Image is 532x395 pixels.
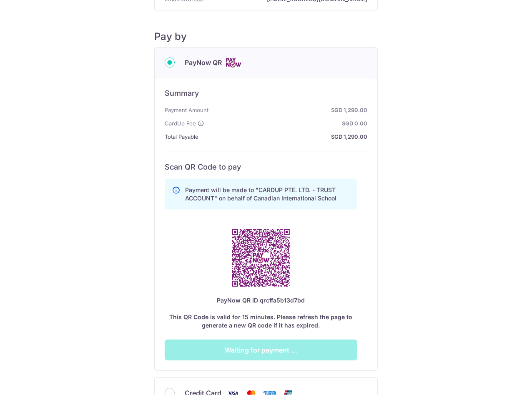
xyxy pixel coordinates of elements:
[223,220,299,296] img: PayNow QR Code
[212,105,367,115] strong: SGD 1,290.00
[260,297,305,304] span: qrcffa5b13d7bd
[217,297,258,304] span: PayNow QR ID
[165,57,367,68] div: PayNow QR Cards logo
[165,296,357,330] div: This QR Code is valid for 15 minutes. Please refresh the page to generate a new QR code if it has...
[225,57,242,68] img: Cards logo
[165,118,196,128] span: CardUp Fee
[185,57,222,67] span: PayNow QR
[154,30,378,43] h5: Pay by
[165,105,208,115] span: Payment Amount
[185,186,350,202] p: Payment will be made to "CARDUP PTE. LTD. - TRUST ACCOUNT" on behalf of Canadian International Sc...
[165,162,367,172] h6: Scan QR Code to pay
[165,88,367,98] h6: Summary
[165,132,198,142] span: Total Payable
[202,132,367,142] strong: SGD 1,290.00
[208,118,367,128] strong: SGD 0.00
